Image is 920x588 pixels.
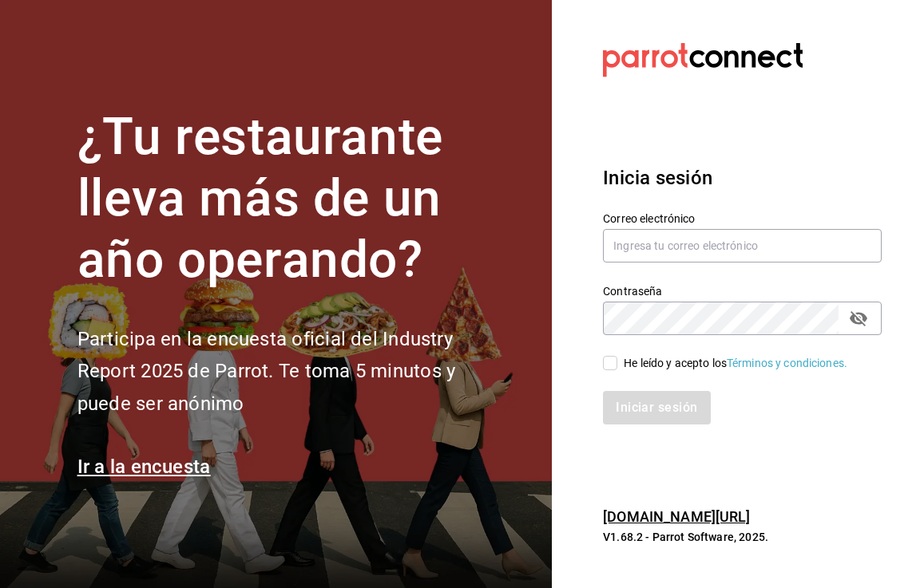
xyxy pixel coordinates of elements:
input: Ingresa tu correo electrónico [603,229,882,262]
h2: Participa en la encuesta oficial del Industry Report 2025 de Parrot. Te toma 5 minutos y puede se... [77,323,509,420]
label: Contraseña [603,286,882,297]
a: Ir a la encuesta [77,456,211,478]
h1: ¿Tu restaurante lleva más de un año operando? [77,107,509,290]
a: [DOMAIN_NAME][URL] [603,508,750,525]
a: Términos y condiciones. [727,357,847,369]
h3: Inicia sesión [603,164,882,192]
div: He leído y acepto los [624,355,847,372]
p: V1.68.2 - Parrot Software, 2025. [603,529,882,545]
button: passwordField [845,305,872,332]
label: Correo electrónico [603,213,882,224]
